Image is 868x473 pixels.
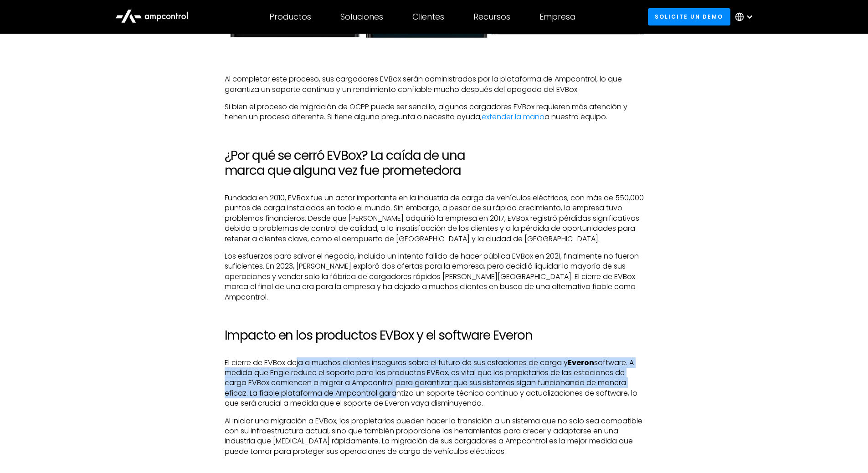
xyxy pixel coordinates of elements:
[473,12,510,22] div: Recursos
[225,358,644,409] p: El cierre de EVBox deja a muchos clientes inseguros sobre el futuro de sus estaciones de carga y ...
[648,8,730,25] a: Solicite un demo
[539,12,575,22] div: Empresa
[269,12,311,22] div: Productos
[225,416,644,457] p: Al iniciar una migración a EVBox, los propietarios pueden hacer la transición a un sistema que no...
[340,12,383,22] div: Soluciones
[568,357,594,368] strong: Everon
[225,74,644,95] p: Al completar este proceso, sus cargadores EVBox serán administrados por la plataforma de Ampcontr...
[225,102,644,122] p: Si bien el proceso de migración de OCPP puede ser sencillo, algunos cargadores EVBox requieren má...
[412,12,444,22] div: Clientes
[225,193,644,244] p: Fundada en 2010, EVBox fue un actor importante en la industria de carga de vehículos eléctricos, ...
[225,148,644,178] h2: ¿Por qué se cerró EVBox? La caída de una marca que alguna vez fue prometedora
[225,328,644,343] h2: Impacto en los productos EVBox y el software Everon
[225,251,644,302] p: Los esfuerzos para salvar el negocio, incluido un intento fallido de hacer pública EVBox en 2021,...
[482,112,544,122] a: extender la mano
